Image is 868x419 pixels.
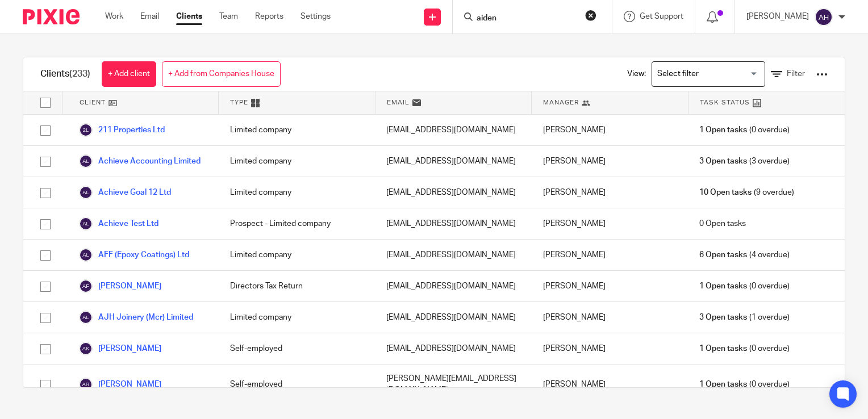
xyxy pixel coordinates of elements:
[699,124,747,136] span: 1 Open tasks
[532,302,688,333] div: [PERSON_NAME]
[140,11,159,22] a: Email
[102,61,156,87] a: + Add client
[79,248,93,262] img: svg%3E
[699,156,789,167] span: (3 overdue)
[219,208,375,239] div: Prospect - Limited company
[375,146,532,177] div: [EMAIL_ADDRESS][DOMAIN_NAME]
[219,364,375,405] div: Self-employed
[699,218,746,229] span: 0 Open tasks
[219,11,238,22] a: Team
[79,311,193,324] a: AJH Joinery (Mcr) Limited
[532,240,688,270] div: [PERSON_NAME]
[640,12,683,20] span: Get Support
[219,302,375,333] div: Limited company
[532,271,688,301] div: [PERSON_NAME]
[653,64,758,84] input: Search for option
[176,11,202,22] a: Clients
[219,271,375,301] div: Directors Tax Return
[699,312,789,323] span: (1 overdue)
[699,343,789,354] span: (0 overdue)
[219,240,375,270] div: Limited company
[699,249,789,261] span: (4 overdue)
[699,156,747,167] span: 3 Open tasks
[532,364,688,405] div: [PERSON_NAME]
[815,8,833,26] img: svg%3E
[230,98,248,107] span: Type
[219,146,375,177] div: Limited company
[532,333,688,364] div: [PERSON_NAME]
[79,123,165,137] a: 211 Properties Ltd
[79,217,93,231] img: svg%3E
[699,124,789,136] span: (0 overdue)
[699,379,789,390] span: (0 overdue)
[301,11,331,22] a: Settings
[375,271,532,301] div: [EMAIL_ADDRESS][DOMAIN_NAME]
[532,177,688,208] div: [PERSON_NAME]
[79,217,158,231] a: Achieve Test Ltd
[375,177,532,208] div: [EMAIL_ADDRESS][DOMAIN_NAME]
[532,146,688,177] div: [PERSON_NAME]
[375,208,532,239] div: [EMAIL_ADDRESS][DOMAIN_NAME]
[79,378,93,391] img: svg%3E
[219,333,375,364] div: Self-employed
[79,186,171,199] a: Achieve Goal 12 Ltd
[79,248,189,262] a: AFF (Epoxy Coatings) Ltd
[699,187,752,198] span: 10 Open tasks
[79,154,201,168] a: Achieve Accounting Limited
[787,70,805,78] span: Filter
[699,249,747,261] span: 6 Open tasks
[699,312,747,323] span: 3 Open tasks
[79,123,93,137] img: svg%3E
[375,364,532,405] div: [PERSON_NAME][EMAIL_ADDRESS][DOMAIN_NAME]
[79,311,93,324] img: svg%3E
[375,115,532,145] div: [EMAIL_ADDRESS][DOMAIN_NAME]
[79,279,161,293] a: [PERSON_NAME]
[79,154,93,168] img: svg%3E
[375,240,532,270] div: [EMAIL_ADDRESS][DOMAIN_NAME]
[79,378,161,391] a: [PERSON_NAME]
[475,14,578,24] input: Search
[387,98,410,107] span: Email
[79,186,93,199] img: svg%3E
[699,187,794,198] span: (9 overdue)
[532,208,688,239] div: [PERSON_NAME]
[375,302,532,333] div: [EMAIL_ADDRESS][DOMAIN_NAME]
[219,177,375,208] div: Limited company
[79,279,93,293] img: svg%3E
[40,68,90,80] h1: Clients
[699,280,747,292] span: 1 Open tasks
[610,57,828,91] div: View:
[699,379,747,390] span: 1 Open tasks
[80,98,106,107] span: Client
[652,61,765,87] div: Search for option
[255,11,283,22] a: Reports
[699,343,747,354] span: 1 Open tasks
[105,11,123,22] a: Work
[585,10,596,21] button: Clear
[219,115,375,145] div: Limited company
[162,61,281,87] a: + Add from Companies House
[35,92,56,114] input: Select all
[543,98,579,107] span: Manager
[375,333,532,364] div: [EMAIL_ADDRESS][DOMAIN_NAME]
[69,69,90,78] span: (233)
[79,342,161,355] a: [PERSON_NAME]
[699,280,789,292] span: (0 overdue)
[23,9,80,24] img: Pixie
[700,98,750,107] span: Task Status
[532,115,688,145] div: [PERSON_NAME]
[79,342,93,355] img: svg%3E
[746,11,809,22] p: [PERSON_NAME]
